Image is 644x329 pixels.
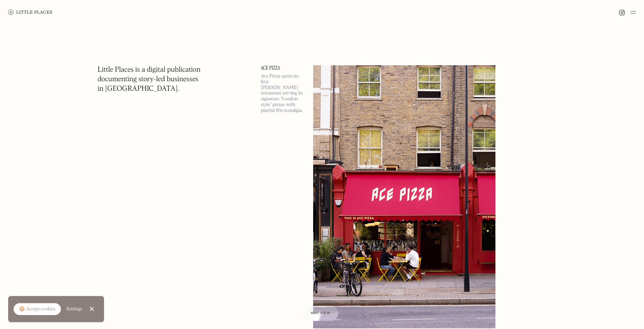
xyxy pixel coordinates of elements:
h1: Little Places is a digital publication documenting story-led businesses in [GEOGRAPHIC_DATA]. [98,65,201,94]
a: 🍪 Accept cookies [14,303,61,315]
a: Settings [66,301,82,317]
p: Ace Pizza opens its first [PERSON_NAME] restaurant serving its signature “London-style” pizzas wi... [261,73,305,114]
div: Settings [66,307,82,311]
span: Map view [311,311,331,315]
img: Ace Pizza [313,65,495,328]
a: Close Cookie Popup [85,302,99,316]
a: Ace Pizza [261,65,305,71]
a: Map view [303,306,339,321]
div: 🍪 Accept cookies [19,306,55,313]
